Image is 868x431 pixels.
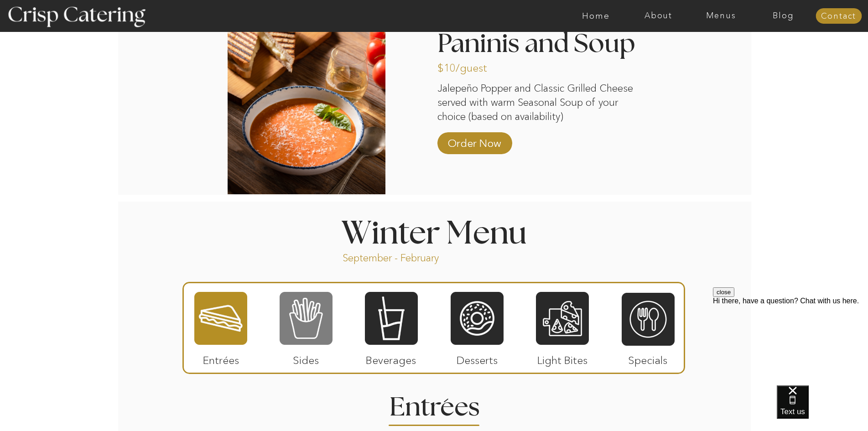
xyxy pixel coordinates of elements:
[444,128,505,154] a: Order Now
[752,11,815,21] a: Blog
[191,345,251,371] p: Entrées
[343,251,468,262] p: September - February
[816,12,862,21] a: Contact
[447,345,508,371] p: Desserts
[307,218,561,245] h1: Winter Menu
[690,11,752,21] a: Menus
[275,345,336,371] p: Sides
[532,345,593,371] p: Light Bites
[777,385,868,431] iframe: podium webchat widget bubble
[627,11,690,21] a: About
[565,11,627,21] a: Home
[361,345,421,371] p: Beverages
[390,395,479,412] h2: Entrees
[437,8,617,34] p: Limited-time Winter Special!
[618,345,678,371] p: Specials
[713,287,868,397] iframe: podium webchat widget prompt
[437,52,498,79] p: $10/guest
[437,82,633,123] p: Jalepeño Popper and Classic Grilled Cheese served with warm Seasonal Soup of your choice (based o...
[437,31,653,55] h2: Paninis and Soup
